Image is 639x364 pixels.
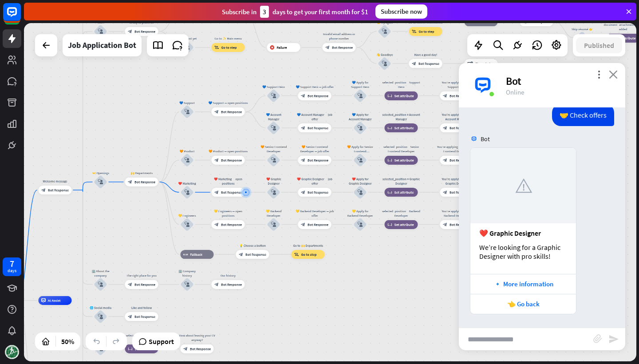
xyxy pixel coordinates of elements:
span: Bot Response [450,94,470,98]
span: Set attribute [394,222,414,227]
div: 💙 Account Manager — job offer [295,112,335,121]
div: ❤️ Apply for Graphic Designer [347,177,374,186]
i: block_goto [294,252,299,257]
i: block_user_input [382,61,387,66]
div: 💙 Account Manager [260,112,287,121]
i: block_bot_response [183,347,188,351]
span: AI Assist [48,298,61,303]
span: Bot Response [190,347,211,351]
span: Bot Response [134,282,155,287]
div: 🧡 Senior Frontend Developer — job offer [295,145,335,154]
div: Like and follow [122,305,162,310]
span: Support [149,334,174,348]
i: block_bot_response [325,45,330,50]
div: 3 [260,6,269,18]
span: Bot Response [308,126,328,130]
span: Bot Response [332,45,353,50]
div: Go to 🙌 Departments [288,243,328,248]
div: 💛 Engineers [174,214,201,218]
i: block_user_input [98,346,103,352]
div: 🏢 About the company [87,269,114,278]
div: ❤️ Graphic Designer [479,229,567,237]
i: block_user_input [358,190,363,195]
div: Job Application Bot [68,34,136,56]
div: Go to ✨ Main menu [208,36,248,41]
div: 🧡 Apply for Senior Frontend Developer [347,145,374,154]
i: block_bot_response [412,61,416,66]
div: 🤝 Check offers [552,104,614,126]
div: 🧡 Product — open positions [208,149,248,154]
div: The right place for you [122,273,162,278]
i: block_set_attribute [128,347,133,351]
i: block_failure [270,45,275,50]
div: 👈 Go back [475,300,572,308]
div: Online [506,88,615,96]
span: Bot Response [134,180,155,184]
a: 7 days [3,257,21,276]
i: close [609,70,618,79]
button: Published [576,37,622,53]
i: more_vert [595,70,603,79]
i: block_goto [214,45,219,50]
span: Bot Response [450,158,470,162]
span: Go to step [221,45,237,50]
i: block_user_input [98,282,103,287]
span: Bot Response [308,158,328,162]
img: f599820105ac0f7000bd.png [508,170,539,201]
i: block_bot_response [214,190,219,194]
i: block_set_attribute [387,158,392,162]
i: block_bot_response [443,94,447,98]
div: Go to Collect information [406,20,446,25]
span: Bot Response [221,282,242,287]
span: Bot Response [134,29,155,34]
span: Failure [277,45,287,50]
span: Fallback [190,252,203,257]
i: block_user_input [382,29,387,34]
div: selected_position = Graphic Designer [381,177,421,186]
div: 💙 Apply for Support Hero [347,80,374,89]
div: 💙 Support — open positions [208,101,248,105]
div: ❤️ Graphic Designer [260,177,287,186]
span: Go to step [419,29,434,34]
i: block_set_attribute [387,94,392,98]
i: block_user_input [358,158,363,163]
span: Bot Response [245,252,266,257]
div: 💌 Position not available? [87,333,114,342]
i: block_user_input [185,190,190,195]
div: 💛 Engineers — open positions [208,209,248,218]
div: Invalid email address or phone number [319,32,359,41]
i: block_bot_response [443,158,447,162]
i: block_user_input [98,314,103,319]
i: block_bot_response [214,282,219,287]
span: Bot Response [221,110,242,114]
i: block_bot_response [128,314,132,319]
div: 💡 Choose a button [233,243,272,248]
div: selected_position = Support Hero [381,80,421,89]
i: block_set_attribute [387,222,392,227]
div: Subscribe now [375,4,427,19]
div: Ready to proceed? [122,20,162,25]
div: 🧡 Product [174,149,201,154]
i: send [608,334,619,344]
div: 👐 Openings [87,171,114,175]
i: block_user_input [98,29,103,34]
div: 7 [10,260,14,268]
i: block_bot_response [301,190,305,194]
div: 👈 Try again [371,20,398,25]
i: block_set_attribute [387,190,392,194]
i: block_bot_response [301,94,305,98]
span: Bot Response [134,314,155,319]
i: block_user_input [271,93,276,99]
i: block_user_input [185,109,190,115]
div: 🙌 Departments [122,171,162,175]
span: Bot Response [308,190,328,194]
i: block_user_input [271,158,276,163]
span: Bot Response [418,61,439,66]
div: ❤️ Graphic Designer — job offer [295,177,335,186]
div: 💙 Support Hero [260,85,287,89]
span: Bot Response [221,158,242,162]
i: block_bot_response [128,29,132,34]
div: selected_position = Backend Developer [381,209,421,218]
div: Have a good day! [406,52,446,57]
i: block_bot_response [301,158,305,162]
